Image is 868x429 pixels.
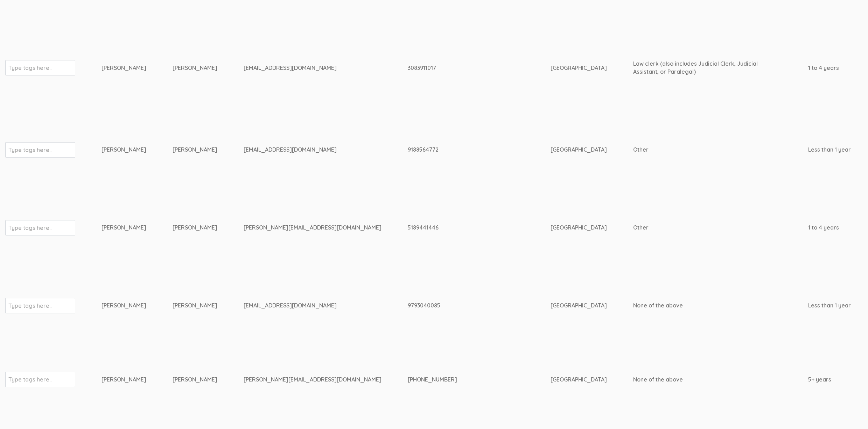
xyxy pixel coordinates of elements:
[551,376,607,384] div: [GEOGRAPHIC_DATA]
[8,63,52,72] input: Type tags here...
[633,224,782,232] div: Other
[244,376,381,384] div: [PERSON_NAME][EMAIL_ADDRESS][DOMAIN_NAME]
[101,64,146,72] div: [PERSON_NAME]
[173,224,217,232] div: [PERSON_NAME]
[408,376,524,384] div: [PHONE_NUMBER]
[173,146,217,154] div: [PERSON_NAME]
[244,146,381,154] div: [EMAIL_ADDRESS][DOMAIN_NAME]
[551,301,607,310] div: [GEOGRAPHIC_DATA]
[101,301,146,310] div: [PERSON_NAME]
[244,301,381,310] div: [EMAIL_ADDRESS][DOMAIN_NAME]
[173,301,217,310] div: [PERSON_NAME]
[408,224,524,232] div: 5189441446
[101,376,146,384] div: [PERSON_NAME]
[551,224,607,232] div: [GEOGRAPHIC_DATA]
[408,64,524,72] div: 3083911017
[8,301,52,310] input: Type tags here...
[633,146,782,154] div: Other
[633,376,782,384] div: None of the above
[833,395,868,429] iframe: Chat Widget
[551,146,607,154] div: [GEOGRAPHIC_DATA]
[244,64,381,72] div: [EMAIL_ADDRESS][DOMAIN_NAME]
[173,376,217,384] div: [PERSON_NAME]
[8,145,52,154] input: Type tags here...
[633,60,782,76] div: Law clerk (also includes Judicial Clerk, Judicial Assistant, or Paralegal)
[8,375,52,384] input: Type tags here...
[551,64,607,72] div: [GEOGRAPHIC_DATA]
[173,64,217,72] div: [PERSON_NAME]
[8,223,52,232] input: Type tags here...
[408,301,524,310] div: 9793040085
[633,301,782,310] div: None of the above
[408,146,524,154] div: 9188564772
[244,224,381,232] div: [PERSON_NAME][EMAIL_ADDRESS][DOMAIN_NAME]
[101,146,146,154] div: [PERSON_NAME]
[101,224,146,232] div: [PERSON_NAME]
